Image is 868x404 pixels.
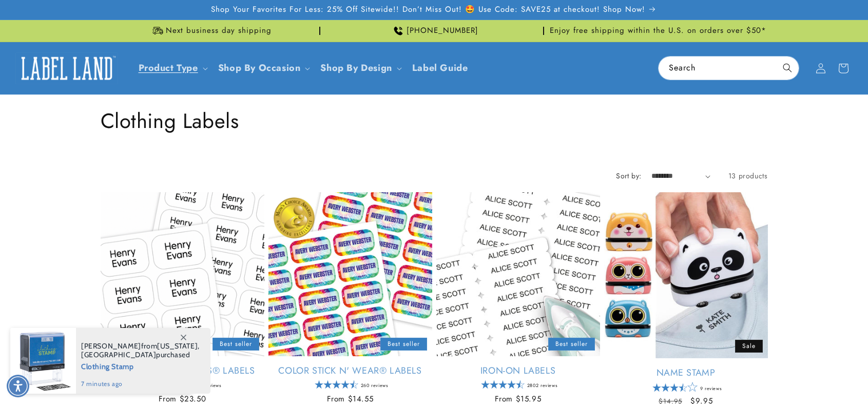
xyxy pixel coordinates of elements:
[81,341,141,351] span: [PERSON_NAME]
[776,57,799,79] button: Search
[550,26,766,36] span: Enjoy free shipping within the U.S. on orders over $50*
[406,56,474,80] a: Label Guide
[218,62,301,74] span: Shop By Occasion
[268,365,432,377] a: Color Stick N' Wear® Labels
[101,107,768,134] h1: Clothing Labels
[166,26,272,36] span: Next business day shipping
[15,52,118,84] img: Label Land
[728,171,768,181] span: 13 products
[616,171,641,181] label: Sort by:
[101,20,320,42] div: Announcement
[12,48,122,88] a: Label Land
[407,26,478,36] span: [PHONE_NUMBER]
[81,350,156,359] span: [GEOGRAPHIC_DATA]
[548,20,768,42] div: Announcement
[81,342,200,359] span: from , purchased
[604,367,768,379] a: Name Stamp
[314,56,406,80] summary: Shop By Design
[211,5,645,15] span: Shop Your Favorites For Less: 25% Off Sitewide!! Don’t Miss Out! 🤩 Use Code: SAVE25 at checkout! ...
[412,62,468,74] span: Label Guide
[436,365,600,377] a: Iron-On Labels
[320,61,392,75] a: Shop By Design
[7,375,29,397] div: Accessibility Menu
[324,20,544,42] div: Announcement
[132,56,212,80] summary: Product Type
[139,61,198,75] a: Product Type
[81,359,200,372] span: Clothing Stamp
[81,379,200,389] span: 7 minutes ago
[212,56,315,80] summary: Shop By Occasion
[765,360,858,394] iframe: Gorgias live chat messenger
[157,341,198,351] span: [US_STATE]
